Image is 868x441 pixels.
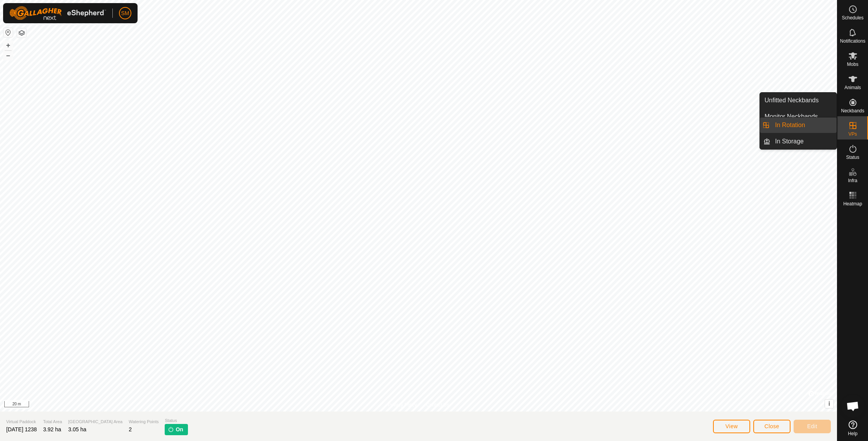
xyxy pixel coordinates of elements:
span: Mobs [847,62,858,67]
a: In Storage [770,134,837,149]
button: Reset Map [3,28,13,37]
button: View [713,420,750,433]
button: Edit [794,420,831,433]
span: VPs [848,132,857,136]
span: Edit [807,423,817,429]
span: In Storage [775,137,804,146]
span: 3.05 ha [68,426,86,432]
span: Close [765,423,779,429]
span: View [725,423,738,429]
a: Contact Us [426,401,449,408]
a: Privacy Policy [388,401,417,408]
span: Heatmap [843,202,862,206]
div: Open chat [841,394,865,418]
button: – [3,51,13,60]
span: Neckbands [841,109,864,113]
li: In Storage [760,134,837,149]
span: On [176,425,183,434]
span: Help [848,431,858,436]
span: 2 [129,426,132,432]
a: In Rotation [770,117,837,133]
span: Animals [844,85,861,90]
span: Infra [848,178,857,183]
span: [GEOGRAPHIC_DATA] Area [68,419,122,425]
a: Monitor Neckbands [760,109,837,124]
span: [DATE] 1238 [6,426,37,432]
span: Notifications [840,39,865,43]
button: Map Layers [17,28,26,38]
img: turn-on [168,426,174,432]
a: Help [837,417,868,439]
span: Schedules [842,16,863,20]
span: Monitor Neckbands [765,112,818,121]
span: Virtual Paddock [6,419,37,425]
img: Gallagher Logo [9,6,106,20]
span: Unfitted Neckbands [765,96,819,105]
a: Unfitted Neckbands [760,93,837,108]
button: Close [753,420,790,433]
span: i [828,400,830,407]
button: i [825,400,834,408]
span: Status [165,417,188,424]
span: Total Area [43,419,62,425]
span: Watering Points [129,419,158,425]
button: + [3,41,13,50]
span: SM [121,9,129,17]
span: Status [846,155,859,160]
span: 3.92 ha [43,426,61,432]
li: In Rotation [760,117,837,133]
span: In Rotation [775,121,805,130]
